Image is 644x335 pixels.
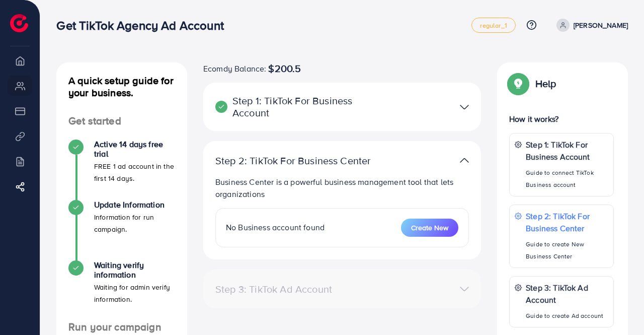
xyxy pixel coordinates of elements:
[56,200,187,260] li: Update Information
[94,211,175,235] p: Information for run campaign.
[535,78,556,90] p: Help
[471,18,515,33] a: regular_1
[509,113,614,125] p: How it works?
[526,139,608,163] p: Step 1: TikTok For Business Account
[460,153,469,168] img: TikTok partner
[56,115,187,127] h4: Get started
[526,282,608,306] p: Step 3: TikTok Ad Account
[203,62,266,75] span: Ecomdy Balance:
[94,140,175,159] h4: Active 14 days free trial
[526,238,608,262] p: Guide to create New Business Center
[268,62,301,75] span: $200.5
[56,75,187,99] h4: A quick setup guide for your business.
[94,281,175,305] p: Waiting for admin verify information.
[480,22,507,29] span: regular_1
[56,18,231,33] h3: Get TikTok Agency Ad Account
[94,260,175,280] h4: Waiting verify information
[526,210,608,234] p: Step 2: TikTok For Business Center
[56,321,187,333] h4: Run your campaign
[509,75,527,93] img: Popup guide
[460,100,469,114] img: TikTok partner
[526,167,608,191] p: Guide to connect TikTok Business account
[56,140,187,200] li: Active 14 days free trial
[215,155,379,167] p: Step 2: TikTok For Business Center
[526,310,608,322] p: Guide to create Ad account
[215,95,379,119] p: Step 1: TikTok For Business Account
[94,200,175,210] h4: Update Information
[552,19,628,32] a: [PERSON_NAME]
[94,160,175,184] p: FREE 1 ad account in the first 14 days.
[574,19,628,31] p: [PERSON_NAME]
[56,260,187,321] li: Waiting verify information
[10,14,28,32] img: logo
